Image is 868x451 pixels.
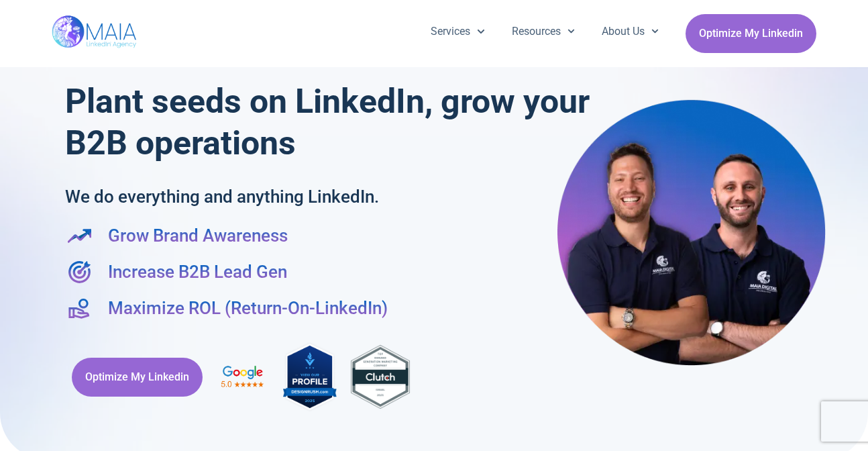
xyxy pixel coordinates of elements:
[283,341,337,413] img: MAIA Digital's rating on DesignRush, the industry-leading B2B Marketplace connecting brands with ...
[557,99,826,366] img: Maia Digital- Shay & Eli
[105,259,287,285] span: Increase B2B Lead Gen
[105,223,288,248] span: Grow Brand Awareness
[65,184,508,209] h2: We do everything and anything LinkedIn.
[417,14,672,49] nav: Menu
[105,295,388,321] span: Maximize ROL (Return-On-LinkedIn)
[417,14,498,49] a: Services
[65,81,596,164] h1: Plant seeds on LinkedIn, grow your B2B operations
[699,21,803,46] span: Optimize My Linkedin
[85,364,189,390] span: Optimize My Linkedin
[588,14,672,49] a: About Us
[686,14,816,53] a: Optimize My Linkedin
[72,358,203,397] a: Optimize My Linkedin
[498,14,588,49] a: Resources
